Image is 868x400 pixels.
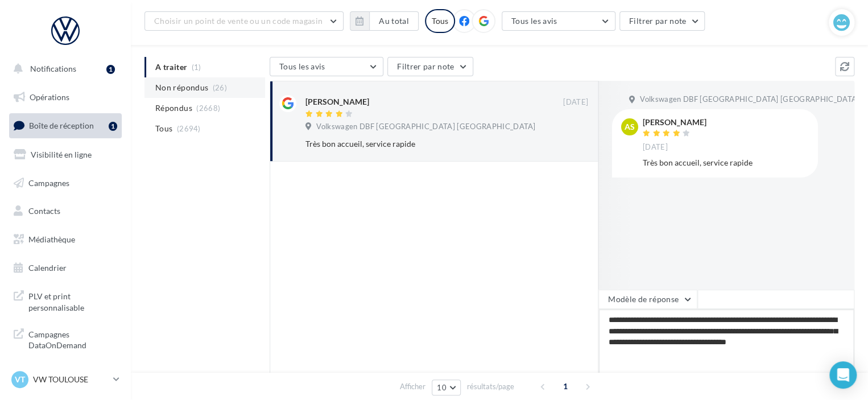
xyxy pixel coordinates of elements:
a: Boîte de réception1 [7,113,124,138]
button: Filtrer par note [387,57,473,76]
div: [PERSON_NAME] [643,118,706,126]
span: (26) [213,83,227,92]
a: Campagnes [7,171,124,195]
span: Non répondus [155,82,208,93]
a: Médiathèque [7,228,124,251]
span: Volkswagen DBF [GEOGRAPHIC_DATA] [GEOGRAPHIC_DATA] [640,94,859,105]
span: VT [15,374,25,385]
button: 10 [432,380,461,395]
div: 1 [106,65,115,74]
span: PLV et print personnalisable [28,288,117,313]
p: VW TOULOUSE [33,374,109,385]
span: Afficher [400,381,425,392]
button: Modèle de réponse [598,290,697,309]
span: Campagnes DataOnDemand [28,327,117,351]
span: (2668) [196,104,220,113]
span: Médiathèque [28,234,75,244]
button: Tous les avis [270,57,383,76]
button: Notifications 1 [7,57,119,81]
div: Très bon accueil, service rapide [305,138,514,150]
span: Opérations [30,92,69,102]
span: Calendrier [28,263,67,273]
a: Visibilité en ligne [7,143,124,167]
span: (2694) [177,124,201,133]
div: [PERSON_NAME] [305,96,369,108]
span: As [625,121,635,133]
span: Choisir un point de vente ou un code magasin [154,16,323,26]
span: Notifications [30,64,76,73]
span: Répondus [155,102,192,114]
span: Tous [155,123,172,134]
span: Tous les avis [511,16,557,26]
button: Au total [369,11,419,31]
div: Open Intercom Messenger [829,361,857,389]
a: VT VW TOULOUSE [9,369,122,390]
button: Au total [350,11,419,31]
span: résultats/page [467,381,514,392]
div: 1 [109,122,117,131]
span: 10 [437,383,447,392]
span: Campagnes [28,178,69,187]
span: [DATE] [643,142,668,152]
span: 1 [556,377,574,395]
span: Visibilité en ligne [31,150,92,159]
span: Boîte de réception [29,121,94,130]
button: Choisir un point de vente ou un code magasin [144,11,344,31]
span: Volkswagen DBF [GEOGRAPHIC_DATA] [GEOGRAPHIC_DATA] [316,122,535,132]
button: Filtrer par note [619,11,705,31]
span: Contacts [28,206,60,216]
a: Contacts [7,199,124,223]
a: Calendrier [7,256,124,280]
a: Campagnes DataOnDemand [7,322,124,356]
div: Tous [425,9,455,33]
span: [DATE] [563,97,588,108]
span: Tous les avis [279,61,325,71]
div: Très bon accueil, service rapide [643,157,809,168]
button: Tous les avis [502,11,615,31]
a: PLV et print personnalisable [7,284,124,317]
a: Opérations [7,85,124,109]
